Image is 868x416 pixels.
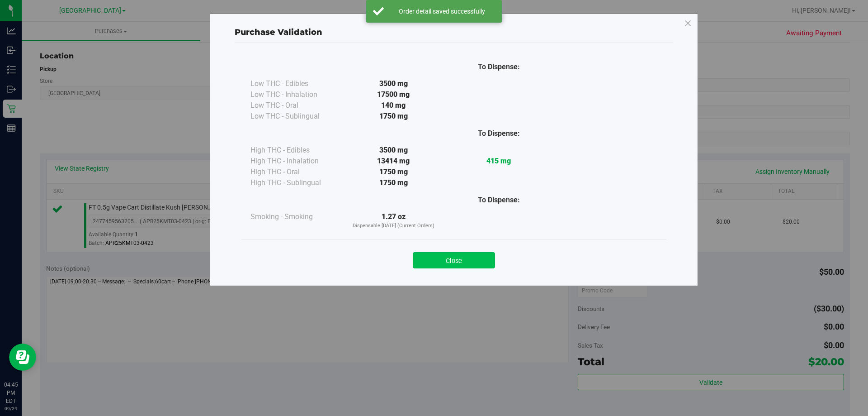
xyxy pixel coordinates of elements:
strong: 415 mg [486,157,511,165]
div: 1750 mg [341,177,446,188]
div: To Dispense: [446,128,552,139]
div: High THC - Sublingual [250,177,341,188]
iframe: Resource center [9,344,36,371]
button: Close [413,252,495,268]
div: 3500 mg [341,145,446,156]
div: 1.27 oz [341,211,446,230]
div: High THC - Oral [250,167,341,177]
div: Low THC - Sublingual [250,111,341,122]
div: To Dispense: [446,62,552,72]
div: Order detail saved successfully [389,7,495,16]
div: To Dispense: [446,195,552,206]
div: Low THC - Inhalation [250,89,341,100]
div: 140 mg [341,100,446,111]
div: High THC - Edibles [250,145,341,156]
div: Smoking - Smoking [250,211,341,222]
div: 1750 mg [341,111,446,122]
div: Low THC - Edibles [250,78,341,89]
div: 3500 mg [341,78,446,89]
div: 17500 mg [341,89,446,100]
div: High THC - Inhalation [250,156,341,167]
p: Dispensable [DATE] (Current Orders) [341,222,446,230]
div: 13414 mg [341,156,446,167]
div: Low THC - Oral [250,100,341,111]
div: 1750 mg [341,167,446,177]
span: Purchase Validation [235,27,322,37]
